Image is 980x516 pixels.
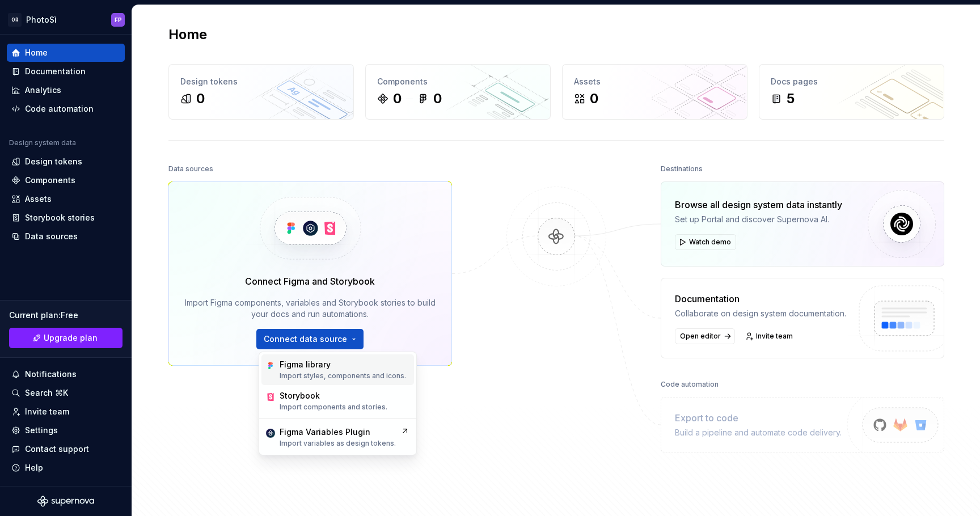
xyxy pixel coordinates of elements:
[7,100,125,118] a: Code automation
[25,369,77,380] div: Notifications
[25,175,75,186] div: Components
[256,329,364,349] button: Connect data source
[9,138,76,147] div: Design system data
[7,44,125,62] a: Home
[7,365,125,383] button: Notifications
[25,66,86,77] div: Documentation
[675,411,842,425] div: Export to code
[25,387,68,399] div: Search ⌘K
[7,459,125,477] button: Help
[280,371,406,380] p: Import styles, components and icons.
[25,156,82,167] div: Design tokens
[25,425,58,436] div: Settings
[280,426,370,438] div: Figma Variables Plugin
[675,214,842,225] div: Set up Portal and discover Supernova AI.
[7,209,125,227] a: Storybook stories
[26,14,57,26] div: PhotoSì
[675,308,846,319] div: Collaborate on design system documentation.
[675,292,846,306] div: Documentation
[675,328,735,344] a: Open editor
[280,390,320,401] div: Storybook
[393,90,402,108] div: 0
[25,443,89,455] div: Contact support
[562,64,747,120] a: Assets0
[115,15,122,24] div: FP
[25,212,95,223] div: Storybook stories
[661,377,719,392] div: Code automation
[742,328,798,344] a: Invite team
[168,64,354,120] a: Design tokens0
[574,76,736,87] div: Assets
[25,84,61,96] div: Analytics
[37,496,94,507] svg: Supernova Logo
[9,310,122,321] div: Current plan : Free
[7,190,125,208] a: Assets
[759,64,944,120] a: Docs pages5
[365,64,551,120] a: Components00
[2,7,129,32] button: ORPhotoSìFP
[25,406,69,417] div: Invite team
[168,161,213,177] div: Data sources
[280,403,387,412] p: Import components and stories.
[185,297,436,320] div: Import Figma components, variables and Storybook stories to build your docs and run automations.
[377,76,539,87] div: Components
[771,76,932,87] div: Docs pages
[7,403,125,421] a: Invite team
[675,234,736,250] button: Watch demo
[280,359,331,370] div: Figma library
[9,328,122,348] button: Upgrade plan
[280,439,396,448] p: Import variables as design tokens.
[168,26,207,44] h2: Home
[264,333,347,345] span: Connect data source
[25,193,52,205] div: Assets
[25,47,48,58] div: Home
[25,462,43,473] div: Help
[245,274,375,288] div: Connect Figma and Storybook
[7,440,125,458] button: Contact support
[44,332,98,344] span: Upgrade plan
[756,332,793,341] span: Invite team
[787,90,795,108] div: 5
[25,231,78,242] div: Data sources
[8,13,22,27] div: OR
[7,227,125,246] a: Data sources
[680,332,721,341] span: Open editor
[675,427,842,438] div: Build a pipeline and automate code delivery.
[7,62,125,81] a: Documentation
[7,153,125,171] a: Design tokens
[180,76,342,87] div: Design tokens
[590,90,598,108] div: 0
[661,161,703,177] div: Destinations
[7,421,125,439] a: Settings
[196,90,205,108] div: 0
[675,198,842,212] div: Browse all design system data instantly
[7,171,125,189] a: Components
[25,103,94,115] div: Code automation
[433,90,442,108] div: 0
[7,81,125,99] a: Analytics
[689,238,731,247] span: Watch demo
[7,384,125,402] button: Search ⌘K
